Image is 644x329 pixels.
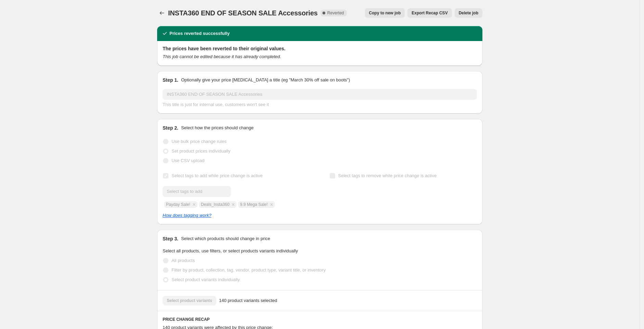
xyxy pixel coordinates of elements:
[172,148,230,154] span: Set product prices individually
[163,102,269,107] span: This title is just for internal use, customers won't see it
[157,8,167,18] button: Price change jobs
[412,10,447,16] span: Export Recap CSV
[163,77,178,83] h2: Step 1.
[172,277,240,282] span: Select product variants individually
[181,77,350,83] p: Optionally give your price [MEDICAL_DATA] a title (eg "March 30% off sale on boots")
[169,30,230,37] h2: Prices reverted successfully
[163,54,281,59] i: This job cannot be edited because it has already completed.
[163,248,298,253] span: Select all products, use filters, or select products variants individually
[163,317,477,322] h6: PRICE CHANGE RECAP
[172,258,195,263] span: All products
[365,8,405,18] button: Copy to new job
[369,10,401,16] span: Copy to new job
[163,186,231,197] input: Select tags to add
[163,235,178,242] h2: Step 3.
[219,297,277,304] span: 140 product variants selected
[455,8,482,18] button: Delete job
[407,8,452,18] button: Export Recap CSV
[163,213,211,218] a: How does tagging work?
[163,124,178,131] h2: Step 2.
[163,89,477,100] input: 30% off holiday sale
[181,124,254,131] p: Select how the prices should change
[172,173,263,178] span: Select tags to add while price change is active
[172,139,226,144] span: Use bulk price change rules
[163,45,477,52] h2: The prices have been reverted to their original values.
[338,173,437,178] span: Select tags to remove while price change is active
[459,10,478,16] span: Delete job
[172,158,204,163] span: Use CSV upload
[172,267,326,273] span: Filter by product, collection, tag, vendor, product type, variant title, or inventory
[181,235,270,242] p: Select which products should change in price
[168,9,318,17] span: INSTA360 END OF SEASON SALE Accessories
[327,10,344,16] span: Reverted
